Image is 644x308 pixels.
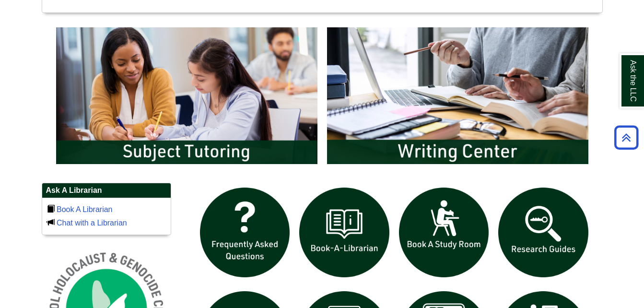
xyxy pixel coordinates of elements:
[493,183,593,283] img: Research Guides icon links to research guides web page
[394,183,494,283] img: book a study room icon links to book a study room web page
[611,131,642,144] a: Back to Top
[195,183,295,283] img: frequently asked questions
[294,183,394,283] img: Book a Librarian icon links to book a librarian web page
[57,205,113,213] a: Book A Librarian
[51,23,322,168] img: Subject Tutoring Information
[51,23,593,173] div: slideshow
[57,219,127,227] a: Chat with a Librarian
[42,183,171,198] h2: Ask A Librarian
[322,23,593,168] img: Writing Center Information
